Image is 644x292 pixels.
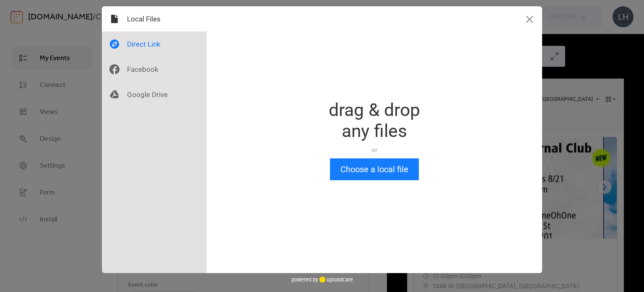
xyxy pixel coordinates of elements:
div: or [329,146,420,154]
div: Direct Link [102,32,207,57]
div: Local Files [102,6,207,32]
div: drag & drop any files [329,100,420,142]
div: powered by [291,273,353,286]
div: Google Drive [102,82,207,107]
a: uploadcare [318,276,353,283]
button: Close [517,6,542,32]
div: Facebook [102,57,207,82]
button: Choose a local file [330,158,419,180]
